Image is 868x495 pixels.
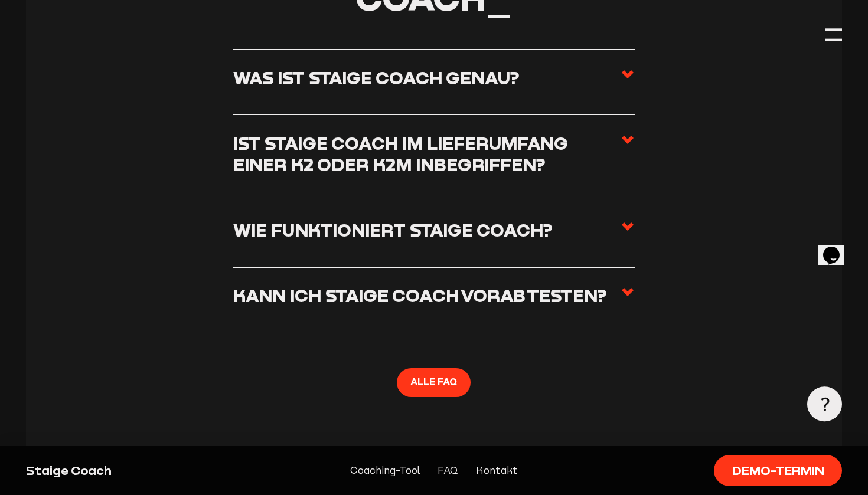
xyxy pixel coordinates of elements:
a: Coaching-Tool [350,463,420,478]
h3: Kann ich Staige Coach vorab testen? [233,285,607,307]
span: ALLE FAQ [410,375,457,390]
h3: Wie funktioniert Staige Coach? [233,219,553,241]
a: ALLE FAQ [397,368,471,398]
iframe: chat widget [818,230,856,265]
h3: Ist Staige Coach im Lieferumfang einer K2 oder K2M inbegriffen? [233,133,621,176]
a: Demo-Termin [714,455,842,486]
div: Staige Coach [26,462,220,479]
a: FAQ [438,463,458,478]
h3: Was ist Staige Coach genau? [233,67,520,89]
a: Kontakt [476,463,518,478]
